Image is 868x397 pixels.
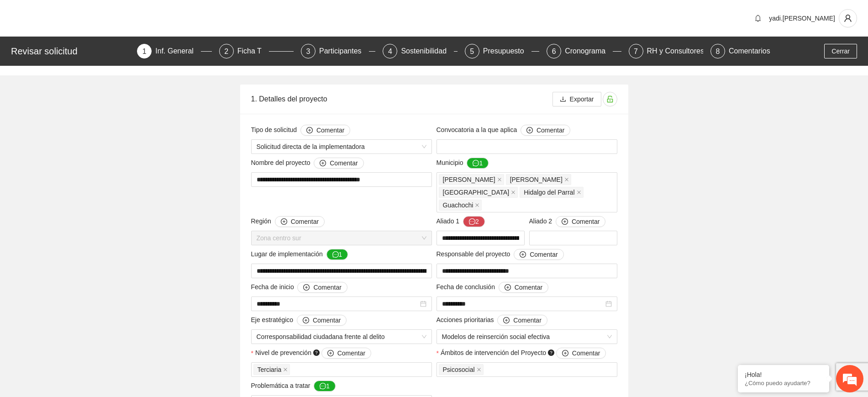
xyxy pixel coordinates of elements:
span: Aliado 2 [529,216,606,227]
span: Aliado 1 [437,216,485,227]
div: 8Comentarios [710,44,770,58]
span: Guachochi [439,200,482,211]
span: 3 [306,48,310,55]
span: Zona centro sur [257,231,426,245]
button: Responsable del proyecto [514,249,563,260]
button: Aliado 1 [463,216,485,227]
div: Inf. General [155,44,201,58]
span: Solicitud directa de la implementadora [257,140,426,154]
span: close [511,190,516,195]
span: message [320,383,326,390]
span: Exportar [570,94,594,104]
button: Acciones prioritarias [497,315,547,326]
span: Comentar [515,282,542,292]
span: Responsable del proyecto [437,249,564,260]
span: Acciones prioritarias [437,315,547,326]
span: 7 [634,48,638,55]
span: unlock [603,95,617,103]
div: Chatee con nosotros ahora [47,47,153,58]
span: plus-circle [503,317,510,324]
div: Sostenibilidad [401,44,454,58]
span: Comentar [313,282,341,292]
button: unlock [603,92,617,106]
div: Ficha T [237,44,269,58]
span: Cuauhtémoc [439,174,504,185]
span: plus-circle [327,350,334,357]
textarea: Escriba su mensaje y pulse “Intro” [5,249,174,281]
span: Problemática a tratar [251,381,336,392]
div: 6Cronograma [547,44,621,58]
span: plus-circle [281,218,287,226]
span: Comentar [572,348,600,358]
span: Terciaria [258,365,282,375]
span: Comentar [313,315,341,325]
span: plus-circle [505,284,511,291]
div: Cronograma [565,44,613,58]
div: 4Sostenibilidad [383,44,457,58]
button: Nivel de prevención question-circle [321,348,371,359]
div: 5Presupuesto [465,44,539,58]
span: plus-circle [303,317,309,324]
span: Fecha de conclusión [437,282,549,293]
span: plus-circle [306,127,313,134]
div: 1. Detalles del proyecto [251,86,552,112]
div: ¡Hola! [745,371,822,378]
p: ¿Cómo puedo ayudarte? [745,380,822,386]
div: Revisar solicitud [11,44,132,58]
div: RH y Consultores [647,44,711,58]
button: Región [275,216,325,227]
span: Comentar [337,348,365,358]
button: Aliado 2 [556,216,605,227]
span: Hidalgo del Parral [520,187,583,198]
span: close [577,190,581,195]
span: Aquiles Serdán [506,174,571,185]
span: Región [251,216,325,227]
span: plus-circle [562,350,568,357]
div: Presupuesto [483,44,531,58]
button: Eje estratégico [297,315,347,326]
span: close [283,367,288,372]
span: close [477,367,481,372]
button: Problemática a tratar [314,381,336,392]
span: Cerrar [831,46,850,56]
span: [PERSON_NAME] [510,175,563,185]
div: Comentarios [729,44,770,58]
span: Comentar [291,217,319,227]
div: 7RH y Consultores [629,44,703,58]
span: Comentar [530,249,558,259]
span: Comentar [537,125,564,135]
span: Guachochi [443,200,473,210]
div: Participantes [319,44,369,58]
span: question-circle [313,349,320,356]
span: Chihuahua [439,187,518,198]
span: download [560,96,566,103]
span: Comentar [330,158,358,168]
span: 8 [715,48,720,55]
span: 5 [470,48,474,55]
button: bell [751,11,765,26]
button: Convocatoria a la que aplica [521,125,570,136]
span: message [469,218,475,226]
span: Estamos en línea. [53,122,126,214]
span: question-circle [548,349,554,356]
span: Convocatoria a la que aplica [437,125,571,136]
span: Municipio [437,158,489,169]
span: 1 [142,48,147,55]
div: 2Ficha T [219,44,294,58]
span: plus-circle [520,251,526,259]
span: Lugar de implementación [251,249,348,260]
span: Eje estratégico [251,315,347,326]
span: user [839,14,857,22]
span: Nivel de prevención [255,348,371,359]
span: [GEOGRAPHIC_DATA] [443,187,510,197]
span: close [475,203,479,207]
span: yadi.[PERSON_NAME] [769,15,835,22]
button: Cerrar [824,44,857,58]
span: 6 [552,48,556,55]
span: message [473,160,479,167]
div: Minimizar ventana de chat en vivo [150,5,172,26]
span: plus-circle [562,218,568,226]
button: downloadExportar [552,92,601,106]
div: 1Inf. General [137,44,211,58]
span: Comentar [513,315,541,325]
